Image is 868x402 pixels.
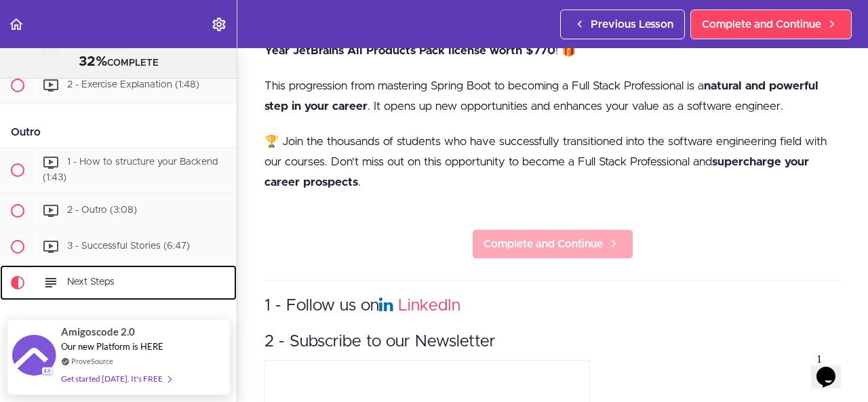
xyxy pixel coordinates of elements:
[67,277,115,287] span: Next Steps
[591,16,673,33] span: Previous Lesson
[17,54,220,71] div: COMPLETE
[79,55,107,68] span: 32%
[264,132,841,193] p: 🏆 Join the thousands of students who have successfully transitioned into the software engineering...
[264,331,841,353] h3: 2 - Subscribe to our Newsletter
[398,298,460,314] a: LinkedIn
[264,76,841,117] p: This progression from mastering Spring Boot to becoming a Full Stack Professional is a . It opens...
[472,229,633,259] a: Complete and Continue
[67,241,190,251] span: 3 - Successful Stories (6:47)
[8,16,24,33] svg: Back to course curriculum
[811,348,854,388] iframe: chat widget
[67,80,199,89] span: 2 - Exercise Explanation (1:48)
[690,9,852,39] a: Complete and Continue
[61,324,135,340] span: Amigoscode 2.0
[61,371,171,386] div: Get started [DATE]. It's FREE
[71,355,113,367] a: ProveSource
[484,236,603,252] span: Complete and Continue
[12,335,56,379] img: provesource social proof notification image
[264,295,841,317] h3: 1 - Follow us on
[61,341,163,352] span: Our new Platform is HERE
[702,16,821,33] span: Complete and Continue
[67,205,137,215] span: 2 - Outro (3:08)
[560,9,685,39] a: Previous Lesson
[264,156,809,188] strong: supercharge your career prospects
[264,24,825,56] strong: 1-Year JetBrains All Products Pack license worth $770
[43,157,218,182] span: 1 - How to structure your Backend (1:43)
[211,16,227,33] svg: Settings Menu
[264,80,818,112] strong: natural and powerful step in your career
